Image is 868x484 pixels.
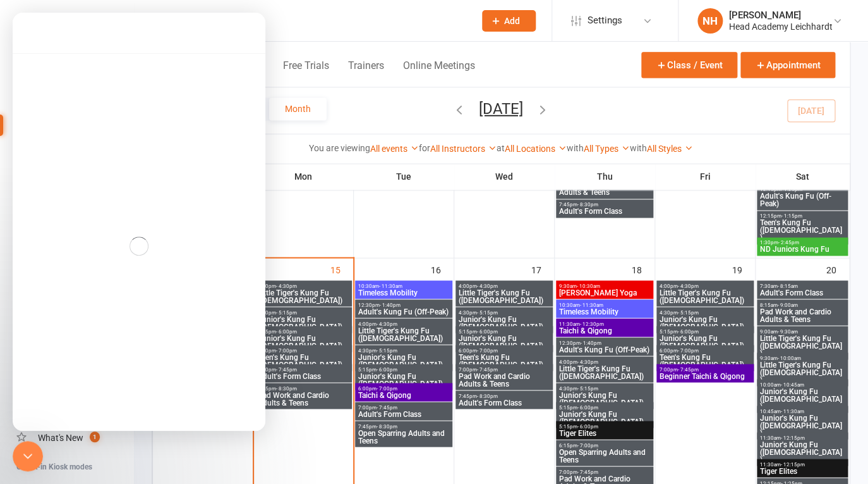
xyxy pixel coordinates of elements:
[577,442,598,448] span: - 7:00pm
[759,387,845,410] span: Junior's Kung Fu ([DEMOGRAPHIC_DATA])
[558,202,651,208] span: 7:45pm
[257,315,349,330] span: Junior's Kung Fu ([DEMOGRAPHIC_DATA])
[497,143,505,153] strong: at
[826,258,849,279] div: 20
[641,52,737,78] button: Class / Event
[759,307,845,323] span: Pad Work and Cardio Adults & Teens
[729,9,833,21] div: [PERSON_NAME]
[477,328,498,334] span: - 6:00pm
[678,283,699,289] span: - 4:30pm
[577,385,598,391] span: - 5:15pm
[759,334,845,357] span: Little Tiger's Kung Fu ([DEMOGRAPHIC_DATA])
[276,283,297,289] span: - 4:30pm
[558,289,651,296] span: [PERSON_NAME] Yoga
[358,410,450,418] span: Adult's Form Class
[759,467,845,475] span: Tiger Elites
[759,382,845,387] span: 10:00am
[781,435,805,440] span: - 12:15pm
[555,163,655,190] th: Thu
[458,283,550,289] span: 4:00pm
[479,99,523,117] button: [DATE]
[358,429,450,444] span: Open Sparring Adults and Teens
[778,240,799,245] span: - 2:45pm
[377,404,397,410] span: - 7:45pm
[477,309,498,315] span: - 5:15pm
[558,364,651,380] span: Little Tiger's Kung Fu ([DEMOGRAPHIC_DATA])
[358,353,450,368] span: Junior's Kung Fu ([DEMOGRAPHIC_DATA])
[655,163,756,190] th: Fri
[580,321,604,326] span: - 12:30pm
[778,302,798,307] span: - 9:00am
[759,240,845,245] span: 1:30pm
[781,213,802,219] span: - 1:15pm
[659,372,751,380] span: Beginner Taichi & Qigong
[678,309,699,315] span: - 5:15pm
[759,414,845,437] span: Junior's Kung Fu ([DEMOGRAPHIC_DATA])
[477,366,498,372] span: - 7:45pm
[482,10,536,32] button: Add
[558,321,651,326] span: 11:30am
[759,355,845,361] span: 9:30am
[759,440,845,463] span: Junior's Kung Fu ([DEMOGRAPHIC_DATA])
[283,59,329,87] button: Free Trials
[358,326,450,342] span: Little Tiger's Kung Fu ([DEMOGRAPHIC_DATA])
[380,302,401,307] span: - 1:40pm
[276,309,297,315] span: - 5:15pm
[276,347,297,353] span: - 7:00pm
[458,353,550,368] span: Teen's Kung Fu ([DEMOGRAPHIC_DATA])
[577,202,598,208] span: - 8:30pm
[732,258,755,279] div: 19
[759,328,845,334] span: 9:00am
[778,328,798,334] span: - 9:30am
[458,399,550,406] span: Adult's Form Class
[358,321,450,326] span: 4:00pm
[756,163,850,190] th: Sat
[647,144,693,154] a: All Styles
[558,410,651,425] span: Junior's Kung Fu ([DEMOGRAPHIC_DATA])
[678,328,699,334] span: - 6:00pm
[581,340,601,345] span: - 1:40pm
[505,144,567,154] a: All Locations
[257,372,349,380] span: Adult's Form Class
[759,302,845,307] span: 8:15am
[358,385,450,391] span: 6:00pm
[477,283,498,289] span: - 4:30pm
[558,307,651,315] span: Timeless Mobility
[558,359,651,364] span: 4:00pm
[166,12,466,30] input: Search...
[358,347,450,353] span: 4:30pm
[558,302,651,307] span: 10:30am
[257,366,349,372] span: 7:00pm
[431,258,454,279] div: 16
[13,441,43,471] iframe: Intercom live chat
[781,461,805,467] span: - 12:15pm
[558,429,651,437] span: Tiger Elites
[740,52,835,78] button: Appointment
[358,404,450,410] span: 7:00pm
[580,302,603,307] span: - 11:30am
[577,404,598,410] span: - 6:00pm
[276,328,297,334] span: - 6:00pm
[630,143,647,153] strong: with
[558,423,651,429] span: 5:15pm
[358,289,450,296] span: Timeless Mobility
[458,372,550,387] span: Pad Work and Cardio Adults & Teens
[659,366,751,372] span: 7:00pm
[588,6,622,35] span: Settings
[454,163,555,190] th: Wed
[358,366,450,372] span: 5:15pm
[358,391,450,399] span: Taichi & Qigong
[558,340,651,345] span: 12:30pm
[659,283,751,289] span: 4:00pm
[659,334,751,349] span: Junior's Kung Fu ([DEMOGRAPHIC_DATA])
[458,309,550,315] span: 4:30pm
[659,289,751,304] span: Little Tiger's Kung Fu ([DEMOGRAPHIC_DATA])
[477,347,498,353] span: - 7:00pm
[257,347,349,353] span: 6:00pm
[577,469,598,475] span: - 7:45pm
[558,181,651,196] span: Pad Work and Cardio Adults & Teens
[430,144,497,154] a: All Instructors
[558,283,651,289] span: 9:30am
[358,307,450,315] span: Adult's Kung Fu (Off-Peak)
[377,321,397,326] span: - 4:30pm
